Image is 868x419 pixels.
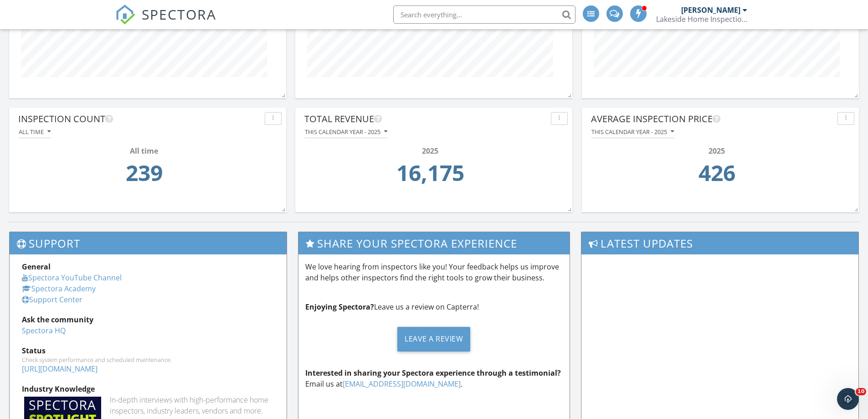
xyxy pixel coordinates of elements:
h3: Support [10,232,287,254]
button: This calendar year - 2025 [591,126,674,138]
div: 2025 [594,145,840,156]
div: This calendar year - 2025 [591,129,674,135]
div: [PERSON_NAME] [681,5,740,15]
div: Industry Knowledge [22,383,274,394]
p: We love hearing from inspectors like you! Your feedback helps us improve and helps other inspecto... [305,261,563,283]
button: All time [18,126,51,138]
div: Status [22,345,274,356]
iframe: Intercom live chat [837,388,859,410]
strong: Interested in sharing your Spectora experience through a testimonial? [305,368,561,378]
a: Spectora Academy [22,284,96,294]
strong: General [22,262,51,272]
div: 2025 [307,145,553,156]
a: Support Center [22,295,82,305]
h3: Share Your Spectora Experience [298,232,570,254]
div: This calendar year - 2025 [305,129,387,135]
td: 239 [21,156,267,195]
div: Inspection Count [18,112,261,126]
h3: Latest Updates [581,232,858,254]
img: The Best Home Inspection Software - Spectora [115,5,135,25]
input: Search everything... [393,5,575,24]
a: Spectora YouTube Channel [22,273,122,283]
a: Leave a Review [305,320,563,358]
button: This calendar year - 2025 [304,126,388,138]
strong: Enjoying Spectora? [305,302,374,312]
div: All time [19,129,51,135]
div: Lakeside Home Inspections [656,15,747,24]
a: [EMAIL_ADDRESS][DOMAIN_NAME] [343,379,461,389]
p: Leave us a review on Capterra! [305,301,563,312]
a: Spectora HQ [22,326,66,336]
td: 16175.0 [307,156,553,195]
div: All time [21,145,267,156]
div: Ask the community [22,314,274,325]
a: SPECTORA [115,12,216,31]
span: SPECTORA [142,5,216,24]
p: Email us at . [305,367,563,389]
td: 425.66 [594,156,840,195]
span: 10 [856,388,866,395]
div: Average Inspection Price [591,112,834,126]
div: Total Revenue [304,112,547,126]
div: Check system performance and scheduled maintenance. [22,356,274,363]
a: [URL][DOMAIN_NAME] [22,364,98,374]
div: Leave a Review [397,327,470,352]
